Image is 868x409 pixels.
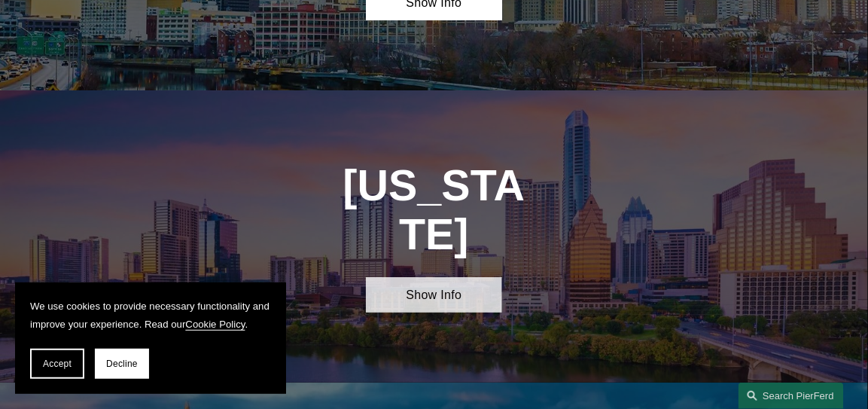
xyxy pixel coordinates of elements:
[95,349,149,379] button: Decline
[30,349,84,379] button: Accept
[739,383,844,409] a: Search this site
[366,277,502,313] a: Show Info
[30,298,271,334] p: We use cookies to provide necessary functionality and improve your experience. Read our .
[185,319,245,330] a: Cookie Policy
[106,359,138,369] span: Decline
[15,282,286,394] section: Cookie banner
[43,359,72,369] span: Accept
[332,161,536,261] h1: [US_STATE]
